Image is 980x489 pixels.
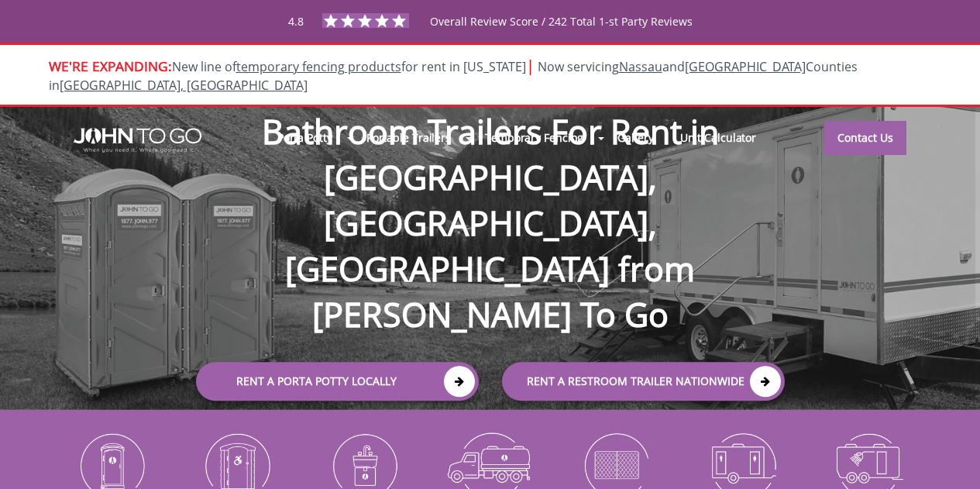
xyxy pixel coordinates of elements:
[604,121,666,154] a: Gallery
[181,58,800,337] h1: Bathroom Trailers For Rent in [GEOGRAPHIC_DATA], [GEOGRAPHIC_DATA], [GEOGRAPHIC_DATA] from [PERSO...
[49,57,172,75] span: WE'RE EXPANDING:
[264,121,346,154] a: Porta Potty
[430,14,693,60] span: Overall Review Score / 242 Total 1-st Party Reviews
[353,121,464,154] a: Portable Trailers
[60,77,308,94] a: [GEOGRAPHIC_DATA], [GEOGRAPHIC_DATA]
[196,362,479,401] a: Rent a Porta Potty Locally
[472,121,597,154] a: Temporary Fencing
[74,128,201,153] img: JOHN to go
[667,121,770,154] a: Unit Calculator
[502,362,785,401] a: rent a RESTROOM TRAILER Nationwide
[824,121,906,155] a: Contact Us
[288,14,304,29] span: 4.8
